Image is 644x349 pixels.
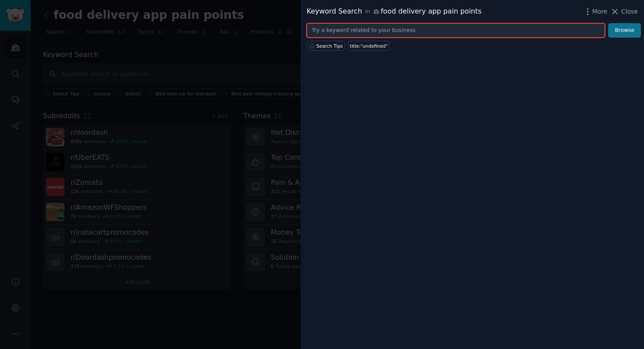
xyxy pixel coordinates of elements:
[583,7,608,16] button: More
[365,8,370,16] span: in
[592,7,608,16] span: More
[610,7,638,16] button: Close
[307,6,481,17] div: Keyword Search food delivery app pain points
[608,23,641,38] button: Browse
[307,41,345,51] button: Search Tips
[621,7,638,16] span: Close
[350,43,388,49] div: title:"undefined"
[316,43,343,49] span: Search Tips
[307,23,605,38] input: Try a keyword related to your business
[348,41,390,51] a: title:"undefined"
